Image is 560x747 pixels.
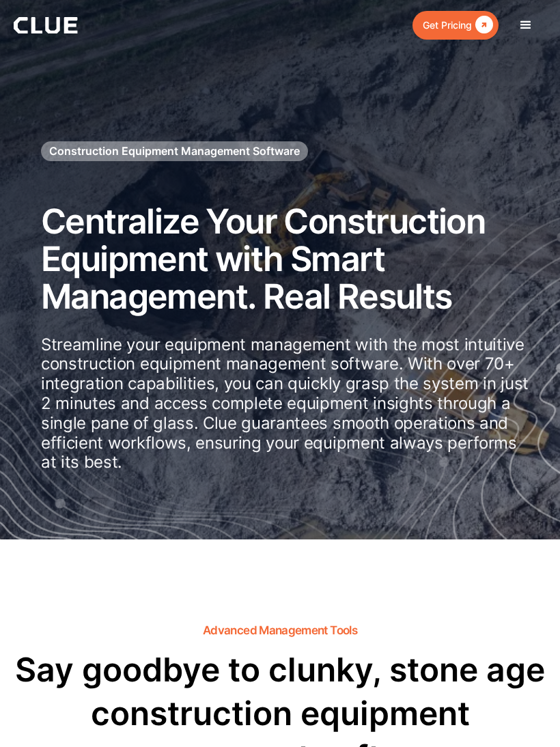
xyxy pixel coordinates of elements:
[203,624,357,637] h2: Advanced Management Tools
[472,16,493,33] div: 
[49,143,300,158] h1: Construction Equipment Management Software
[41,335,533,473] p: Streamline your equipment management with the most intuitive construction equipment management so...
[41,203,533,315] h2: Centralize Your Construction Equipment with Smart Management. Real Results
[505,5,546,46] div: menu
[423,16,472,33] div: Get Pricing
[412,11,499,39] a: Get Pricing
